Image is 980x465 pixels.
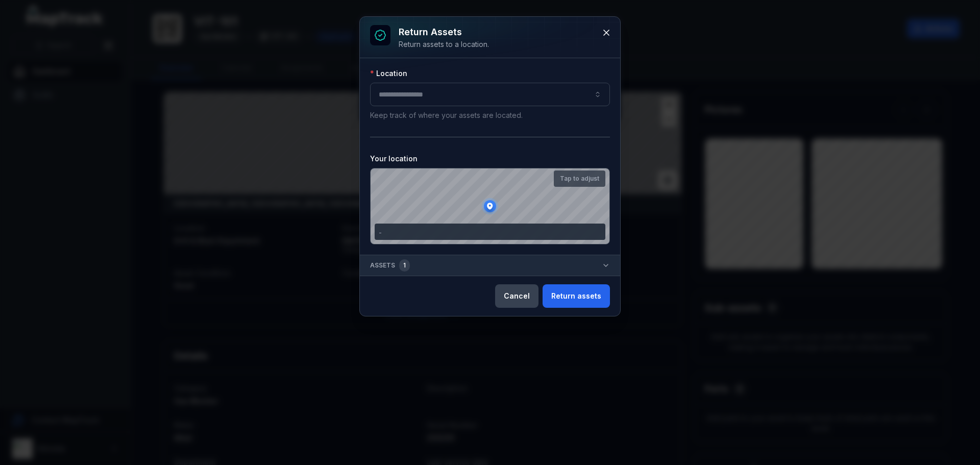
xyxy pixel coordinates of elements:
button: Return assets [543,284,610,308]
span: Assets [370,259,410,272]
h3: Return assets [399,25,489,39]
span: - [379,229,382,236]
button: Assets1 [360,255,620,276]
div: Return assets to a location. [399,39,489,50]
label: Your location [370,154,418,164]
p: Keep track of where your assets are located. [370,110,610,120]
canvas: Map [371,168,609,244]
strong: Tap to adjust [560,175,599,183]
label: Location [370,68,407,79]
button: Cancel [495,284,538,308]
div: 1 [399,259,410,272]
